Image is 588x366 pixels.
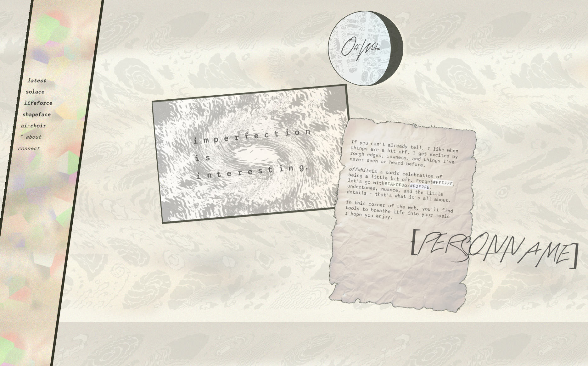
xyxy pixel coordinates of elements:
button: shapeface [22,111,51,118]
span: e [227,168,233,178]
span: f [244,131,250,141]
span: s [258,166,263,175]
span: t [274,129,281,139]
span: m [204,135,209,145]
span: e [247,166,254,176]
button: latest [27,77,47,84]
span: e [253,130,260,141]
span: s [205,152,210,162]
span: n [207,170,212,180]
span: e [223,133,230,143]
span: r [237,167,243,177]
span: o [294,127,301,137]
p: In this corner of the web, you'll find tools to breathe life into your music. I hope you enjoy. [345,199,455,225]
span: i [196,171,202,181]
span: i [193,136,199,146]
span: i [284,128,290,138]
span: g. [299,162,310,172]
span: t [216,169,222,179]
span: i [194,153,201,163]
span: n [305,126,311,136]
span: p [213,134,219,144]
p: is a sonic celebration of being a little bit off. Forget , let's go with or . Undertones, nuance,... [347,166,458,204]
button: ai-choir [20,123,47,129]
button: solace [25,89,45,95]
p: OffWhite [341,34,378,63]
span: offwhite [349,166,372,174]
span: #F2F2FE [410,183,430,190]
span: n [288,163,294,173]
button: * about [19,134,42,140]
span: #FAFCF0 [384,181,404,188]
span: c [264,130,269,140]
p: If you can't already tell, I like when things are a bit off. I get excited by rough edges, rawnes... [350,139,460,171]
span: t [268,164,274,175]
button: connect [17,145,40,152]
button: lifeforce [24,100,53,106]
span: r [234,132,240,142]
span: i [278,164,284,174]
